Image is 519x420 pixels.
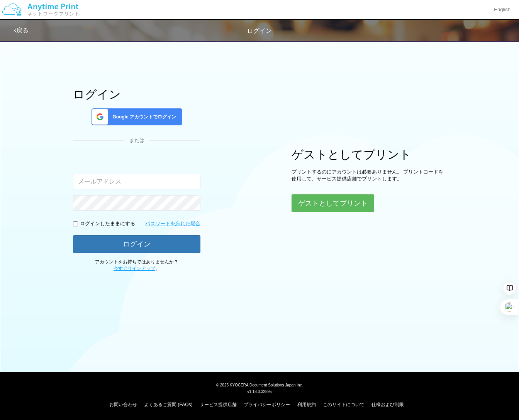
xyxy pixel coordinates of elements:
a: 利用規約 [297,402,316,407]
p: プリントするのにアカウントは必要ありません。 プリントコードを使用して、サービス提供店舗でプリントします。 [292,169,446,183]
button: ログイン [73,235,200,253]
span: 。 [114,266,160,271]
a: 今すぐサインアップ [114,266,155,271]
a: パスワードを忘れた場合 [145,220,200,228]
a: プライバシーポリシー [244,402,290,407]
p: アカウントをお持ちではありませんか？ [73,259,200,272]
h1: ゲストとしてプリント [292,148,446,161]
span: Google アカウントでログイン [109,114,176,120]
a: お問い合わせ [109,402,137,407]
span: © 2025 KYOCERA Document Solutions Japan Inc. [216,382,303,387]
a: 戻る [14,27,29,34]
a: 仕様および制限 [371,402,404,407]
button: ゲストとしてプリント [292,194,374,212]
input: メールアドレス [73,174,200,189]
a: サービス提供店舗 [200,402,237,407]
a: このサイトについて [323,402,365,407]
span: ログイン [247,27,272,34]
a: よくあるご質問 (FAQs) [144,402,192,407]
div: または [73,137,200,144]
span: v1.18.0.32895 [247,389,271,394]
h1: ログイン [73,88,200,101]
p: ログインしたままにする [80,220,135,228]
